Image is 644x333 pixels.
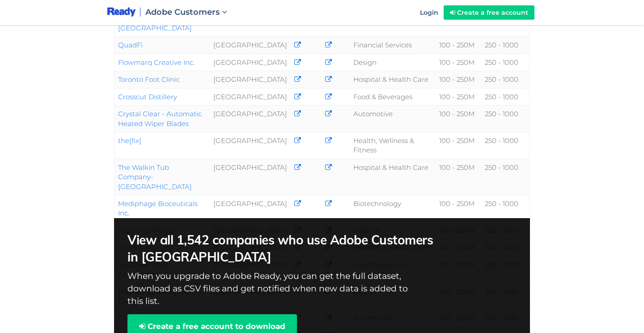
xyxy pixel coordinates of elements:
a: Athletics [GEOGRAPHIC_DATA] [118,14,192,32]
td: Biotechnology [350,195,436,222]
a: the[fix] [118,136,141,145]
td: [GEOGRAPHIC_DATA] [210,132,291,159]
td: 250 - 1000 [481,195,530,222]
td: Food & Beverages [350,88,436,105]
a: Create a free account [444,5,534,20]
h2: View all 1,542 companies who use Adobe Customers in [GEOGRAPHIC_DATA] [127,232,446,266]
a: Toronto Foot Clinic [118,75,180,84]
td: 250 - 1000 [481,37,530,54]
td: [GEOGRAPHIC_DATA] [210,88,291,105]
td: Health, Wellness & Fitness [350,132,436,159]
td: 250 - 1000 [481,54,530,71]
td: 100 - 250M [436,88,481,105]
td: 100 - 250M [436,132,481,159]
a: Crystal Clear - Automatic Heated Wiper Blades [118,110,202,127]
span: Adobe Customers [145,7,220,17]
td: Hospital & Health Care [350,159,436,195]
span: Login [420,8,438,17]
td: 100 - 250M [436,105,481,132]
td: Automotive [350,105,436,132]
a: Crosscut Distillery [118,93,177,101]
a: QuadFi [118,41,143,49]
td: [GEOGRAPHIC_DATA] [210,105,291,132]
td: 250 - 1000 [481,132,530,159]
td: 250 - 1000 [481,105,530,132]
td: 100 - 250M [436,195,481,222]
a: Mediphage Bioceuticals Inc. [118,199,198,217]
td: 100 - 250M [436,37,481,54]
img: logo [107,7,136,18]
td: 250 - 1000 [481,159,530,195]
td: [GEOGRAPHIC_DATA] [210,71,291,88]
td: Hospital & Health Care [350,71,436,88]
div: When you upgrade to Adobe Ready, you can get the full dataset, download as CSV files and get noti... [127,232,517,308]
td: [GEOGRAPHIC_DATA] [210,159,291,195]
td: 100 - 250M [436,71,481,88]
td: 250 - 1000 [481,71,530,88]
td: 100 - 250M [436,54,481,71]
a: Flowmarq Creative Inc. [118,58,195,67]
td: [GEOGRAPHIC_DATA] [210,195,291,222]
a: Login [415,1,444,24]
td: Financial Services [350,37,436,54]
td: Design [350,54,436,71]
td: [GEOGRAPHIC_DATA] [210,37,291,54]
td: [GEOGRAPHIC_DATA] [210,54,291,71]
td: 100 - 250M [436,159,481,195]
a: The Walkin Tub Company-[GEOGRAPHIC_DATA] [118,163,192,191]
td: 250 - 1000 [481,88,530,105]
